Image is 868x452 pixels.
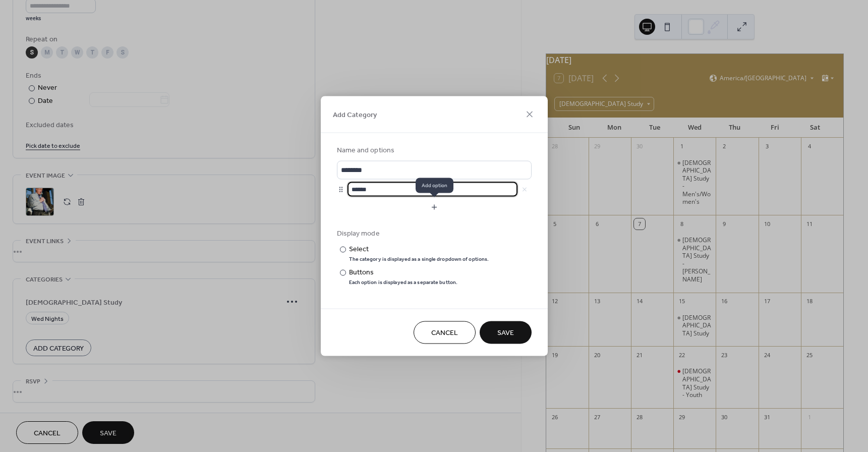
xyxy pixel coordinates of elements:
span: Save [497,328,514,338]
button: Save [480,321,532,344]
div: Select [349,244,487,255]
div: Name and options [337,145,530,156]
div: Display mode [337,229,530,239]
button: Cancel [414,321,476,344]
div: Each option is displayed as a separate button. [349,279,458,286]
span: Cancel [431,328,458,338]
span: Add option [416,178,453,193]
div: The category is displayed as a single dropdown of options. [349,256,489,263]
span: Add Category [333,110,377,121]
div: Buttons [349,267,456,278]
